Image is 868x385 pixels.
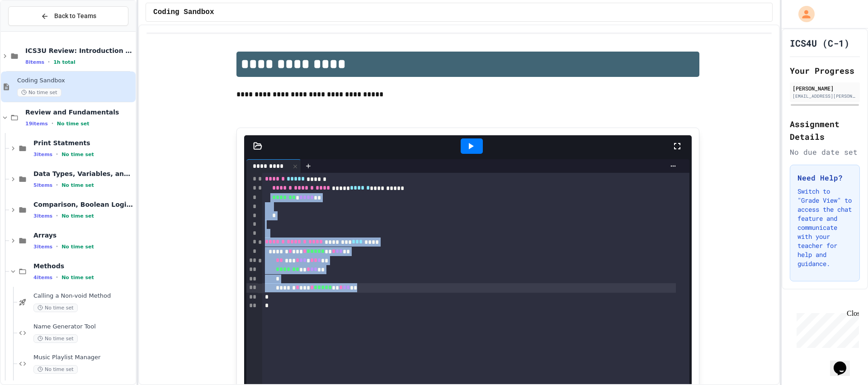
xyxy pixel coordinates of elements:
[4,4,62,57] div: Chat with us now!Close
[61,275,94,280] span: No time set
[61,182,94,188] span: No time set
[57,121,90,127] span: No time set
[33,334,78,343] span: No time set
[56,212,58,219] span: •
[25,47,134,55] span: ICS3U Review: Introduction to java
[56,274,58,281] span: •
[790,37,849,49] h1: ICS4U (C-1)
[830,349,859,376] iframe: chat widget
[52,120,53,127] span: •
[33,365,78,374] span: No time set
[33,152,52,157] span: 3 items
[33,304,78,312] span: No time set
[56,151,58,158] span: •
[33,200,134,209] span: Comparison, Boolean Logic, If-Statements
[790,118,860,143] h2: Assignment Details
[25,121,48,127] span: 19 items
[789,4,817,24] div: My Account
[33,182,52,188] span: 5 items
[33,170,134,178] span: Data Types, Variables, and Math
[153,7,214,18] span: Coding Sandbox
[790,64,860,77] h2: Your Progress
[793,93,857,100] div: [EMAIL_ADDRESS][PERSON_NAME][DOMAIN_NAME]
[33,354,134,361] span: Music Playlist Manager
[61,244,94,250] span: No time set
[793,84,857,92] div: [PERSON_NAME]
[797,172,852,183] h3: Need Help?
[33,323,134,331] span: Name Generator Tool
[33,292,134,300] span: Calling a Non-void Method
[33,231,134,239] span: Arrays
[790,147,860,157] div: No due date set
[33,139,134,147] span: Print Statments
[25,108,134,116] span: Review and Fundamentals
[33,275,52,280] span: 4 items
[8,6,128,26] button: Back to Teams
[61,213,94,219] span: No time set
[56,243,58,250] span: •
[17,77,134,85] span: Coding Sandbox
[33,262,134,270] span: Methods
[56,181,58,189] span: •
[17,88,61,97] span: No time set
[793,309,859,348] iframe: chat widget
[797,187,852,268] p: Switch to "Grade View" to access the chat feature and communicate with your teacher for help and ...
[48,58,50,66] span: •
[53,59,75,65] span: 1h total
[54,11,96,21] span: Back to Teams
[25,59,44,65] span: 8 items
[33,244,52,250] span: 3 items
[33,213,52,219] span: 3 items
[61,152,94,157] span: No time set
